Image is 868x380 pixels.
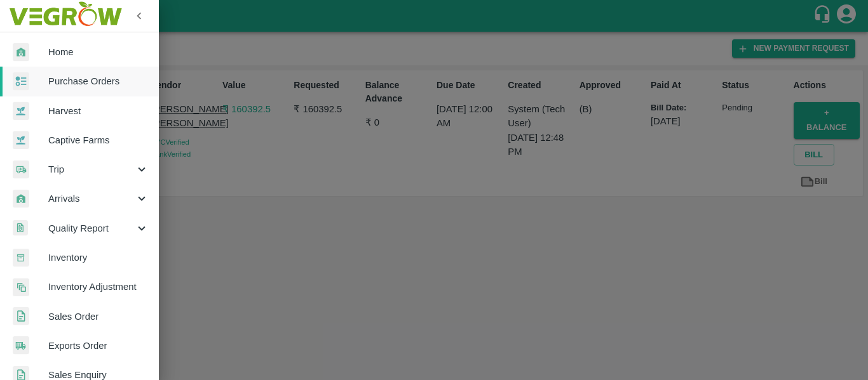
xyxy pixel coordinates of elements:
span: Inventory Adjustment [48,280,149,294]
span: Exports Order [48,339,149,353]
span: Sales Order [48,310,149,324]
span: Arrivals [48,192,135,206]
img: inventory [13,278,29,296]
img: qualityReport [13,220,28,236]
span: Home [48,45,149,59]
img: harvest [13,102,29,121]
img: delivery [13,161,29,179]
span: Purchase Orders [48,74,149,88]
span: Trip [48,162,135,176]
img: harvest [13,131,29,150]
span: Harvest [48,104,149,118]
img: whArrival [13,43,29,62]
span: Quality Report [48,221,135,235]
span: Inventory [48,251,149,265]
img: shipments [13,336,29,355]
img: sales [13,307,29,325]
span: Captive Farms [48,133,149,147]
img: whInventory [13,249,29,267]
img: whArrival [13,190,29,208]
img: reciept [13,72,29,91]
